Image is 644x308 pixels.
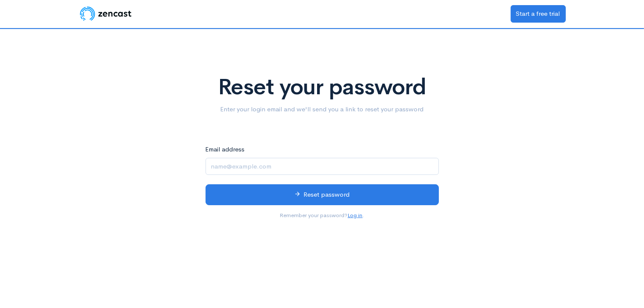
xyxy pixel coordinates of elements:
[206,158,439,175] input: name@example.com
[84,105,561,114] p: Enter your login email and we'll send you a link to reset your password
[206,145,245,154] label: Email address
[206,184,439,205] button: Reset password
[280,212,365,219] small: Remember your password? .
[511,5,566,23] a: Start a free trial
[79,5,133,22] img: ZenCast Logo
[348,212,363,219] a: Log in
[84,75,561,99] h1: Reset your password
